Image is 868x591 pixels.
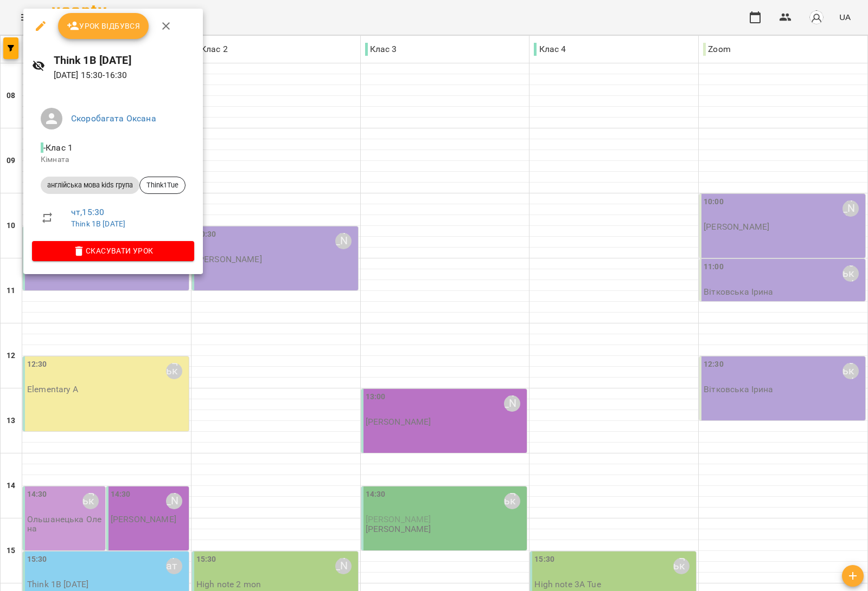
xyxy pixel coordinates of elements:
span: англійська мова kids група [41,180,139,190]
button: Урок відбувся [58,13,149,39]
a: Скоробагата Оксана [71,113,156,124]
button: Скасувати Урок [32,241,194,261]
p: Кімната [41,154,186,165]
span: - Клас 1 [41,142,75,153]
a: чт , 15:30 [71,207,104,217]
span: Скасувати Урок [41,244,186,257]
span: Урок відбувся [67,20,141,33]
h6: Think 1B [DATE] [54,52,194,69]
div: Think1Tue [139,177,186,194]
span: Think1Tue [140,180,185,190]
a: Think 1B [DATE] [71,219,125,228]
p: [DATE] 15:30 - 16:30 [54,69,194,82]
